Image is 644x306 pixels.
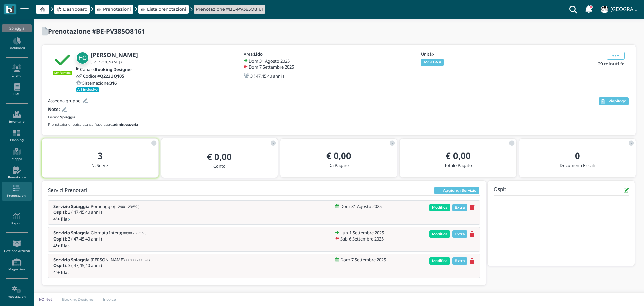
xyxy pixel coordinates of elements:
a: Magazzino [2,256,31,274]
h5: : [53,270,137,275]
b: 3 [98,150,103,162]
h5: Totale Pagato [405,163,511,168]
p: I/O Net [38,297,54,302]
b: 4°+ fila [53,243,68,249]
b: Ospiti [53,236,66,242]
h4: Servizi Prenotati [48,188,87,193]
b: 0 [575,150,580,162]
span: - [69,217,70,221]
a: Clienti [2,62,31,80]
span: Extra [452,230,468,238]
h5: Sab 6 Settembre 2025 [340,236,384,241]
h5: Dom 7 Settembre 2025 [340,257,386,262]
span: [PERSON_NAME] [91,257,150,262]
span: Riepilogo [608,99,626,104]
img: ... [601,6,608,13]
b: € 0,00 [446,150,471,162]
a: Impostazioni [2,283,31,302]
h5: Unità: [421,52,491,56]
a: Report [2,210,31,228]
a: Prenota ora [2,164,31,182]
span: 29 minuti fa [598,61,625,67]
span: Pomeriggio [91,204,139,209]
b: Booking Designer [95,66,132,72]
iframe: Help widget launcher [596,285,638,300]
b: 4°+ fila [53,269,68,275]
b: Servizio Spiaggia [53,203,90,209]
h5: Assegna gruppo [48,98,81,103]
a: Prenotazioni [2,182,31,201]
a: Lista prenotazioni [141,6,186,12]
b: Spiaggia [60,115,75,119]
span: Lista prenotazioni [147,6,186,12]
img: Fasanella Caterina [76,52,89,64]
small: ( 12:00 - 23:59 ) [114,204,139,209]
b: Ospiti [53,209,66,215]
img: logo [6,6,14,13]
span: - [69,270,70,275]
span: Modifica [429,257,450,265]
h5: : 3 ( 47,45,40 anni ) [53,210,139,214]
a: Gestione Articoli [2,237,31,256]
small: Confermata [53,71,72,75]
b: Ospiti [53,262,66,268]
b: 316 [110,80,117,86]
h5: Lun 1 Settembre 2025 [340,230,384,235]
h5: Canale: [80,67,132,72]
h5: Conto [167,164,272,168]
span: - [69,243,70,248]
b: 4°+ fila [53,216,68,222]
h2: Prenotazione #BE-PV385O8161 [48,28,145,35]
a: Invoice [99,297,121,302]
small: ( 00:00 - 11:59 ) [124,258,150,262]
h5: : 3 ( 47,45,40 anni ) [53,236,146,241]
h5: Area: [244,52,314,56]
b: Servizio Spiaggia [53,257,90,263]
a: Prenotazione #BE-PV385O8161 [196,6,263,12]
a: Planning [2,127,31,145]
h5: Dom 7 Settembre 2025 [249,64,294,69]
small: ( [PERSON_NAME] ) [91,60,122,64]
span: Extra [452,204,468,211]
h5: : [53,217,137,221]
b: Lido [254,51,263,57]
a: Inventario [2,108,31,126]
small: ( 00:00 - 23:59 ) [121,231,146,235]
h5: : 3 ( 47,45,40 anni ) [53,263,150,268]
a: Mappa [2,145,31,164]
b: Note: [48,106,60,112]
h5: Sistemazione: [82,81,117,85]
a: ... [GEOGRAPHIC_DATA] [600,1,640,17]
b: admin.esperia [113,122,138,127]
b: € 0,00 [207,151,232,163]
span: Dashboard [63,6,88,12]
span: Giornata Intera [91,230,146,235]
button: ASSEGNA [421,59,444,66]
h5: 3 ( 47,45,40 anni ) [250,74,284,78]
a: Canale:Booking Designer [76,67,132,72]
small: Prenotazione registrata dall'operatore: [48,122,138,127]
b: Servizio Spiaggia [53,230,90,236]
div: Spiaggia [2,24,31,32]
button: Aggiungi Servizio [434,187,479,195]
a: Dashboard [2,35,31,53]
h4: Ospiti [494,187,508,194]
h5: : [53,243,137,248]
b: [PERSON_NAME] [91,51,138,59]
a: Codice:#Q223UQ105 [76,74,124,78]
h5: Documenti Fiscali [525,163,630,168]
small: Listino: [48,115,75,120]
h5: Dom 31 Agosto 2025 [340,204,382,209]
small: All Inclusive [76,87,99,92]
h5: Codice: [83,74,124,78]
span: Modifica [429,204,450,211]
h5: N. Servizi [47,163,153,168]
a: PMS [2,81,31,99]
b: - [433,51,434,57]
a: BookingDesigner [58,297,99,302]
span: Extra [452,257,468,265]
h5: Da Pagare [286,163,391,168]
a: Prenotazioni [97,6,131,12]
span: Modifica [429,230,450,238]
